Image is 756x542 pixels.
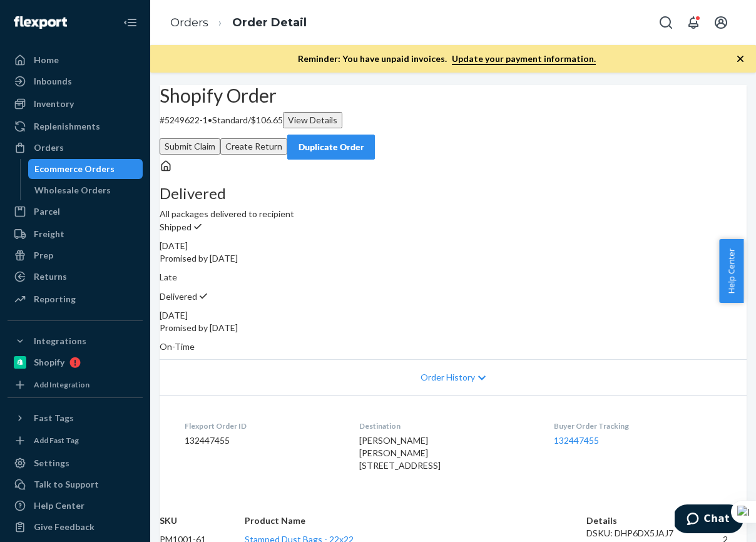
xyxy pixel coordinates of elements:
[185,421,339,431] dt: Flexport Order ID
[160,514,245,527] th: SKU
[34,141,64,154] div: Orders
[287,135,375,160] button: Duplicate Order
[298,53,596,65] p: Reminder: You have unpaid invoices.
[8,289,143,309] a: Reporting
[232,16,307,29] a: Order Detail
[34,293,76,305] div: Reporting
[34,163,115,175] div: Ecommerce Orders
[34,54,59,66] div: Home
[719,239,743,303] button: Help Center
[34,499,84,512] div: Help Center
[653,10,678,35] button: Open Search Box
[421,371,475,384] span: Order History
[8,138,143,158] a: Orders
[34,228,64,240] div: Freight
[586,527,723,539] div: DSKU: DHP6DX5JAJ7
[28,180,143,200] a: Wholesale Orders
[160,290,747,303] p: Delivered
[160,271,747,284] p: Late
[245,514,586,527] th: Product Name
[554,435,599,446] a: 132447455
[160,240,747,252] div: [DATE]
[8,50,143,70] a: Home
[28,159,143,179] a: Ecommerce Orders
[8,94,143,114] a: Inventory
[212,115,248,125] span: Standard
[160,252,747,265] p: Promised by [DATE]
[160,112,747,128] p: # 5249622-1 / $106.65
[34,75,72,88] div: Inbounds
[160,309,747,322] div: [DATE]
[160,4,317,41] ol: breadcrumbs
[34,521,94,533] div: Give Feedback
[708,10,733,35] button: Open account menu
[220,138,287,155] button: Create Return
[34,184,111,197] div: Wholesale Orders
[359,435,441,471] span: [PERSON_NAME] [PERSON_NAME] [STREET_ADDRESS]
[118,10,143,35] button: Close Navigation
[8,453,143,473] a: Settings
[359,421,533,431] dt: Destination
[452,53,596,65] a: Update your payment information.
[675,504,743,536] iframe: Opens a widget where you can chat to one of our agents
[8,116,143,136] a: Replenishments
[34,98,74,110] div: Inventory
[8,352,143,372] a: Shopify
[34,435,79,446] div: Add Fast Tag
[8,496,143,516] a: Help Center
[34,356,64,369] div: Shopify
[14,16,67,29] img: Flexport logo
[160,322,747,334] p: Promised by [DATE]
[8,71,143,91] a: Inbounds
[8,517,143,537] button: Give Feedback
[170,16,208,29] a: Orders
[160,185,747,202] h3: Delivered
[681,10,706,35] button: Open notifications
[34,457,69,469] div: Settings
[8,202,143,222] a: Parcel
[34,335,86,347] div: Integrations
[34,412,74,424] div: Fast Tags
[554,421,722,431] dt: Buyer Order Tracking
[8,377,143,392] a: Add Integration
[34,478,99,491] div: Talk to Support
[298,141,364,153] div: Duplicate Order
[8,433,143,448] a: Add Fast Tag
[208,115,212,125] span: •
[8,267,143,287] a: Returns
[160,185,747,220] div: All packages delivered to recipient
[160,138,220,155] button: Submit Claim
[34,270,67,283] div: Returns
[160,340,747,353] p: On-Time
[34,249,53,262] div: Prep
[160,220,747,233] p: Shipped
[34,205,60,218] div: Parcel
[160,85,747,106] h2: Shopify Order
[8,245,143,265] a: Prep
[8,408,143,428] button: Fast Tags
[288,114,337,126] div: View Details
[586,514,723,527] th: Details
[8,331,143,351] button: Integrations
[8,474,143,494] button: Talk to Support
[34,120,100,133] div: Replenishments
[185,434,339,447] dd: 132447455
[283,112,342,128] button: View Details
[8,224,143,244] a: Freight
[34,379,89,390] div: Add Integration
